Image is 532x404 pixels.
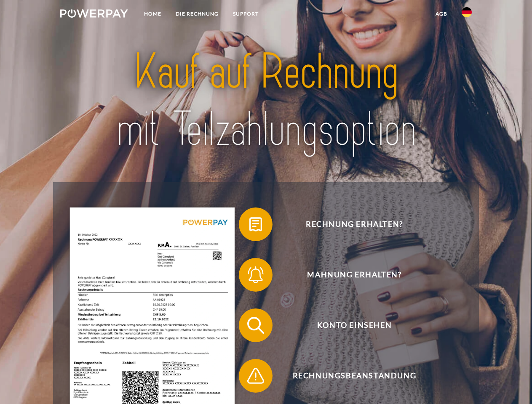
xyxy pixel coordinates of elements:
img: de [462,7,472,17]
span: Konto einsehen [251,308,457,342]
span: Rechnungsbeanstandung [251,359,457,393]
img: qb_bill.svg [245,214,266,235]
a: SUPPORT [226,6,266,21]
a: Home [137,6,168,21]
span: Mahnung erhalten? [251,258,457,292]
button: Rechnung erhalten? [239,207,458,241]
img: qb_search.svg [245,315,266,336]
a: DIE RECHNUNG [168,6,226,21]
img: qb_bell.svg [245,264,266,285]
img: logo-powerpay-white.svg [60,9,128,18]
button: Rechnungsbeanstandung [239,359,458,393]
button: Konto einsehen [239,308,458,342]
a: agb [428,6,454,21]
span: Rechnung erhalten? [251,207,457,241]
img: qb_warning.svg [245,365,266,386]
button: Mahnung erhalten? [239,258,458,292]
img: title-powerpay_de.svg [80,40,452,161]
